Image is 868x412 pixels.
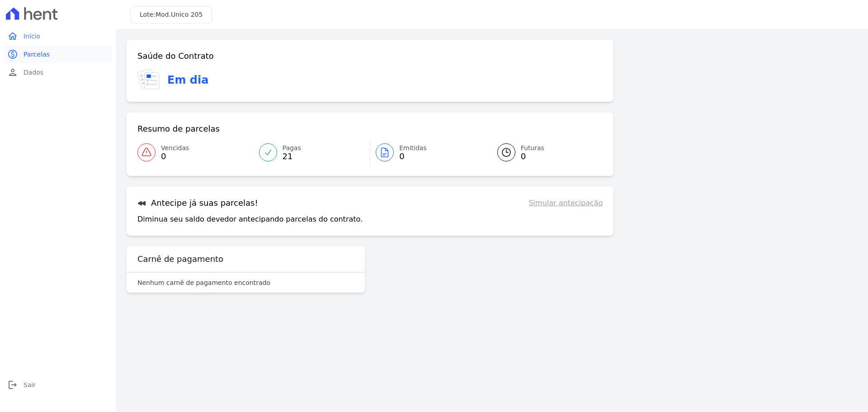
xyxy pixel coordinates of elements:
[370,140,486,165] a: Emitidas 0
[161,143,189,153] span: Vencidas
[521,143,544,153] span: Futuras
[24,68,43,77] span: Dados
[137,254,223,265] h3: Carnê de pagamento
[137,278,270,287] p: Nenhum carnê de pagamento encontrado
[7,49,18,60] i: paid
[137,123,220,134] h3: Resumo de parcelas
[486,140,603,165] a: Futuras 0
[140,10,203,19] h3: Lote:
[7,379,18,390] i: logout
[156,11,203,18] span: Mod.Unico 205
[7,31,18,42] i: home
[521,153,544,160] span: 0
[254,140,370,165] a: Pagas 21
[399,143,427,153] span: Emitidas
[399,153,427,160] span: 0
[167,72,208,88] h3: Em dia
[24,50,50,59] span: Parcelas
[161,153,189,160] span: 0
[4,63,112,81] a: personDados
[24,32,40,41] span: Início
[137,198,258,208] h3: Antecipe já suas parcelas!
[528,198,603,208] a: Simular antecipação
[7,67,18,78] i: person
[283,153,301,160] span: 21
[24,380,36,389] span: Sair
[137,214,363,225] p: Diminua seu saldo devedor antecipando parcelas do contrato.
[4,45,112,63] a: paidParcelas
[283,143,301,153] span: Pagas
[4,27,112,45] a: homeInício
[137,140,254,165] a: Vencidas 0
[4,376,112,394] a: logoutSair
[137,51,214,62] h3: Saúde do Contrato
